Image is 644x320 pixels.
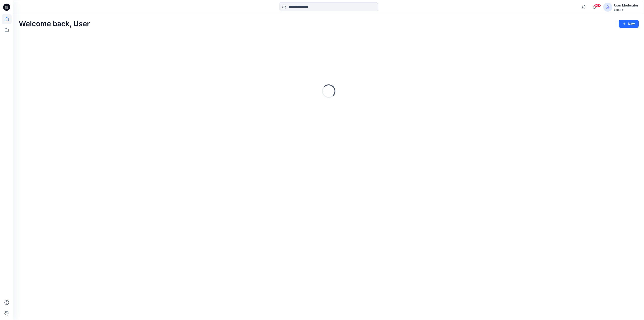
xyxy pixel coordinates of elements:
div: User Moderator [614,3,638,8]
span: 99+ [594,4,601,7]
h2: Welcome back, User [19,20,90,28]
button: New [619,20,639,28]
div: Laretto [614,8,638,11]
svg: avatar [606,5,610,9]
